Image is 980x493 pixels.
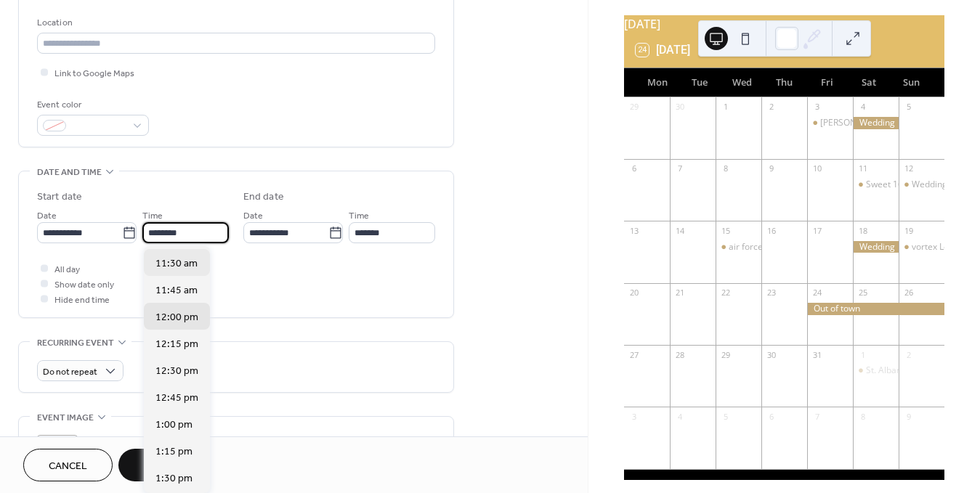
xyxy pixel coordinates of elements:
span: 12:15 pm [155,337,198,352]
div: 29 [628,102,639,113]
button: Cancel [23,449,113,481]
div: Wedding [853,241,899,253]
div: 9 [903,411,914,422]
span: Show date only [54,277,114,293]
span: 12:30 pm [155,364,198,379]
div: 1 [857,349,868,360]
div: Tue [679,68,721,97]
div: 6 [766,411,777,422]
div: vortex Lounge [912,241,969,253]
div: [DATE] [624,15,944,33]
div: End date [243,190,284,205]
div: vortex Lounge [899,241,944,253]
div: 4 [674,411,685,422]
span: 1:15 pm [155,444,193,460]
div: Thu [764,68,806,97]
span: Date and time [37,165,102,180]
div: 5 [720,411,731,422]
span: 12:45 pm [155,391,198,406]
div: Start date [37,190,82,205]
div: 11 [857,163,868,174]
span: Time [349,208,369,224]
div: 26 [903,288,914,298]
div: 19 [903,225,914,236]
div: 1 [720,102,731,113]
div: St. Albans Prom [853,364,899,377]
div: air force ball [729,241,779,253]
div: Wed [721,68,763,97]
div: Location [37,15,432,30]
div: 29 [720,349,731,360]
div: 2 [766,102,777,113]
div: Fri [806,68,848,97]
div: Sun [891,68,933,97]
div: Wedding [853,117,899,129]
span: Link to Google Maps [54,66,134,81]
span: All day [54,262,80,277]
span: 11:30 am [155,256,198,272]
div: 5 [903,102,914,113]
div: Event color [37,97,146,113]
button: Save [118,449,193,481]
div: Out of town [807,303,944,315]
div: 18 [857,225,868,236]
div: Wedding [899,179,944,191]
div: 7 [811,411,822,422]
div: 4 [857,102,868,113]
span: 1:00 pm [155,417,193,433]
div: 3 [628,411,639,422]
div: 25 [857,288,868,298]
div: 31 [811,349,822,360]
span: 1:30 pm [155,471,193,486]
span: 12:00 pm [155,310,198,325]
div: 8 [857,411,868,422]
div: air force ball [716,241,761,253]
div: Sweet 16 [853,179,899,191]
div: 13 [628,225,639,236]
div: 7 [674,163,685,174]
div: 30 [766,349,777,360]
div: St. Albans Prom [866,364,930,377]
div: 30 [674,102,685,113]
button: 24[DATE] [631,40,695,60]
div: Sweet 16 [866,179,903,191]
div: Mon [636,68,678,97]
div: 17 [811,225,822,236]
div: 2 [903,349,914,360]
div: 20 [628,288,639,298]
div: 9 [766,163,777,174]
div: ; [37,435,78,476]
span: Date [243,208,263,224]
div: 10 [811,163,822,174]
div: 8 [720,163,731,174]
div: [PERSON_NAME] Homecoming dance [820,117,972,129]
div: 23 [766,288,777,298]
span: Cancel [49,459,87,474]
div: 12 [903,163,914,174]
div: 24 [811,288,822,298]
span: 11:45 am [155,283,198,298]
span: Time [142,208,163,224]
span: Date [37,208,57,224]
div: 15 [720,225,731,236]
div: 6 [628,163,639,174]
div: 21 [674,288,685,298]
div: 3 [811,102,822,113]
div: Sat [848,68,890,97]
div: Edmond burke Homecoming dance [807,117,853,129]
div: 16 [766,225,777,236]
div: 22 [720,288,731,298]
span: Do not repeat [43,364,97,380]
div: Wedding [912,179,947,191]
span: Recurring event [37,335,114,351]
span: Hide end time [54,293,110,308]
div: 27 [628,349,639,360]
div: 28 [674,349,685,360]
span: Event image [37,410,94,425]
div: 14 [674,225,685,236]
